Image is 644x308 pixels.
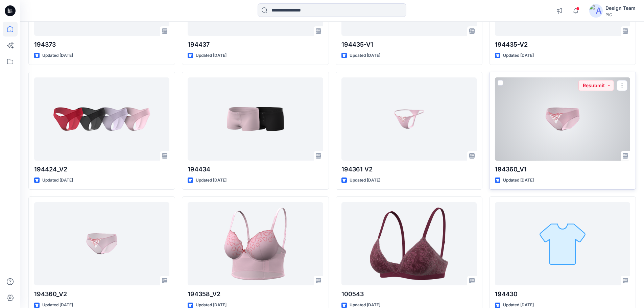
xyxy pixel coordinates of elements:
div: Design Team [605,4,636,12]
p: Updated [DATE] [503,52,534,59]
a: 194360_V2 [34,202,169,286]
a: 194358_V2 [188,202,323,286]
p: 194435-V2 [495,40,630,49]
p: 194430 [495,289,630,299]
p: 194373 [34,40,169,49]
a: 194361 V2 [341,77,477,161]
p: 194360_V2 [34,289,169,299]
p: Updated [DATE] [196,177,226,184]
a: 100543 [341,202,477,286]
p: 194437 [188,40,323,49]
p: 194361 V2 [341,165,477,174]
div: PIC [605,12,636,17]
p: 194360_V1 [495,165,630,174]
p: Updated [DATE] [42,177,73,184]
p: 100543 [341,289,477,299]
p: Updated [DATE] [350,52,380,59]
p: 194424_V2 [34,165,169,174]
p: 194434 [188,165,323,174]
p: Updated [DATE] [350,177,380,184]
p: Updated [DATE] [196,52,226,59]
p: 194435-V1 [341,40,477,49]
p: 194358_V2 [188,289,323,299]
a: 194434 [188,77,323,161]
p: Updated [DATE] [503,177,534,184]
a: 194430 [495,202,630,286]
img: avatar [589,4,603,18]
a: 194360_V1 [495,77,630,161]
a: 194424_V2 [34,77,169,161]
p: Updated [DATE] [42,52,73,59]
